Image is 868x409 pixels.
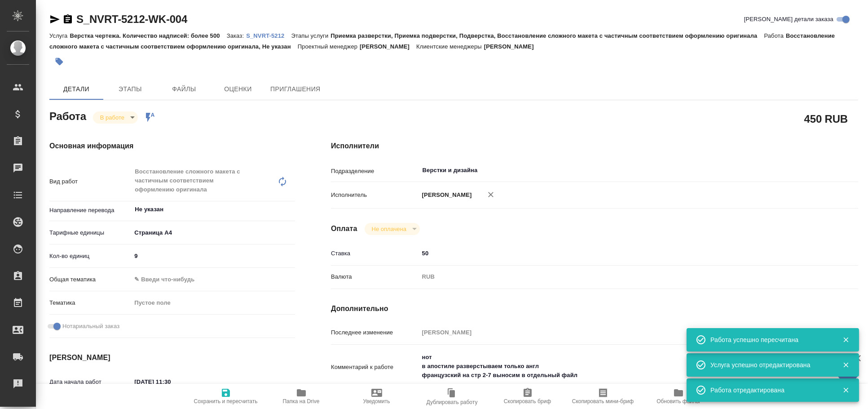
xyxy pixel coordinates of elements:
button: Скопировать ссылку для ЯМессенджера [49,14,60,25]
p: S_NVRT-5212 [246,32,291,39]
p: Комментарий к работе [331,363,419,372]
button: Удалить исполнителя [481,185,501,204]
h4: [PERSON_NAME] [49,352,295,363]
a: S_NVRT-5212 [246,31,291,39]
span: Приглашения [270,84,321,95]
p: Верстка чертежа. Количество надписей: более 500 [70,32,226,39]
span: Детали [55,84,98,95]
div: В работе [365,223,420,235]
p: Ставка [331,249,419,258]
p: Дата начала работ [49,378,131,387]
input: ✎ Введи что-нибудь [131,249,295,262]
p: [PERSON_NAME] [484,43,541,50]
button: Обновить файлы [641,384,716,409]
p: Проектный менеджер [298,43,360,50]
button: Скопировать мини-бриф [565,384,641,409]
button: Скопировать ссылку [62,14,73,25]
div: Работа отредактирована [710,386,829,395]
p: [PERSON_NAME] [360,43,416,50]
p: Последнее изменение [331,328,419,337]
button: Не оплачена [369,225,409,233]
button: Закрыть [837,361,855,369]
h2: 450 RUB [804,111,848,126]
p: Заказ: [227,32,246,39]
button: Open [290,209,292,210]
p: Валюта [331,272,419,281]
p: Кол-во единиц [49,252,131,261]
span: Этапы [109,84,152,95]
span: Дублировать работу [427,399,478,405]
div: Услуга успешно отредактирована [710,360,829,369]
p: Приемка разверстки, Приемка подверстки, Подверстка, Восстановление сложного макета с частичным со... [330,32,764,39]
span: Папка на Drive [283,398,320,405]
div: RUB [419,269,815,285]
span: Обновить файлы [657,398,700,405]
h4: Оплата [331,223,357,234]
div: ✎ Введи что-нибудь [134,275,284,284]
button: Скопировать бриф [490,384,565,409]
div: ✎ Введи что-нибудь [131,272,295,287]
button: Добавить тэг [49,52,69,71]
div: Пустое поле [134,298,284,307]
button: Закрыть [837,386,855,394]
p: Исполнитель [331,191,419,200]
span: Скопировать мини-бриф [572,398,634,405]
button: Папка на Drive [264,384,339,409]
div: Страница А4 [131,225,295,240]
button: Уведомить [339,384,414,409]
div: Пустое поле [131,295,295,311]
button: В работе [97,114,127,121]
span: Скопировать бриф [504,398,551,405]
textarea: нот в апостиле разверстываем только англ французский на стр 2-7 выносим в отдельный файл [419,350,815,383]
span: [PERSON_NAME] детали заказа [744,15,833,24]
h4: Основная информация [49,141,295,151]
p: Клиентские менеджеры [416,43,484,50]
input: ✎ Введи что-нибудь [131,375,210,388]
div: Работа успешно пересчитана [710,335,829,344]
p: Услуга [49,32,70,39]
p: Направление перевода [49,206,131,215]
a: S_NVRT-5212-WK-004 [76,13,187,25]
p: Тематика [49,298,131,307]
input: ✎ Введи что-нибудь [419,247,815,260]
span: Файлы [163,84,206,95]
p: Подразделение [331,167,419,176]
button: Дублировать работу [414,384,490,409]
p: Работа [764,32,786,39]
span: Нотариальный заказ [62,322,119,331]
p: Тарифные единицы [49,228,131,237]
p: Этапы услуги [291,32,331,39]
p: Вид работ [49,177,131,186]
p: Общая тематика [49,275,131,284]
button: Закрыть [837,336,855,344]
h4: Исполнители [331,141,858,151]
span: Оценки [216,84,260,95]
input: Пустое поле [419,326,815,339]
span: Сохранить и пересчитать [194,398,258,405]
p: [PERSON_NAME] [419,191,472,200]
div: В работе [93,111,138,124]
h2: Работа [49,107,86,124]
h4: Дополнительно [331,303,858,314]
span: Уведомить [363,398,390,405]
button: Сохранить и пересчитать [188,384,264,409]
button: Open [809,169,811,171]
